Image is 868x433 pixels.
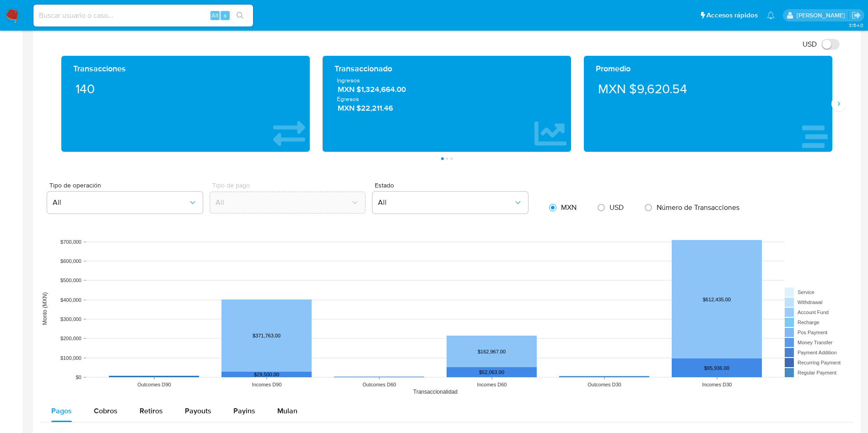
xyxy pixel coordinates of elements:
[211,11,219,20] span: Alt
[849,21,863,29] span: 3.154.0
[706,11,758,20] span: Accesos rápidos
[33,10,253,21] input: Buscar usuario o caso...
[797,11,848,20] p: ivonne.perezonofre@mercadolibre.com.mx
[231,9,249,22] button: search-icon
[767,11,775,19] a: Notificaciones
[224,11,226,20] span: s
[852,11,861,20] a: Salir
